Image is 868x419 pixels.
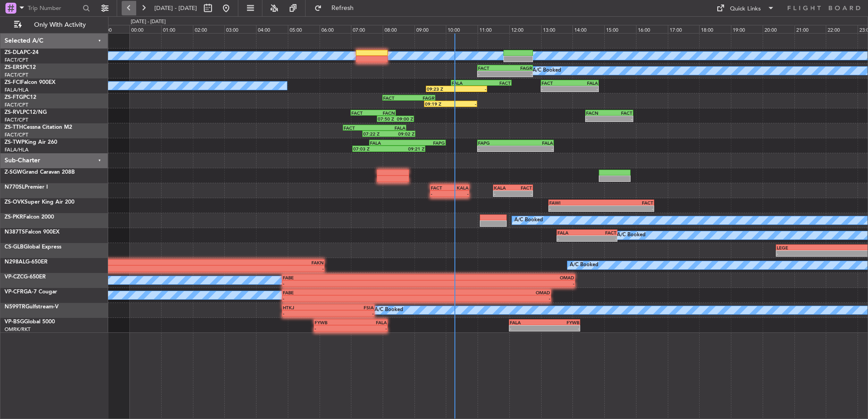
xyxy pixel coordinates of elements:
div: - [609,116,632,122]
div: FYWB [545,320,580,325]
div: 09:21 Z [389,146,424,151]
a: ZS-FTGPC12 [5,95,36,100]
div: - [450,101,476,107]
div: FAWI [549,200,601,205]
div: 00:00 [129,25,161,33]
div: 13:00 [541,25,573,33]
div: - [570,86,598,92]
a: FALA/HLA [5,146,29,153]
button: Quick Links [712,1,779,15]
span: Only With Activity [24,22,96,28]
span: ZS-TWP [5,140,25,145]
div: 15:00 [604,25,636,33]
span: VP-CFR [5,289,24,295]
a: Z-SGWGrand Caravan 208B [5,170,75,175]
div: 06:00 [320,25,351,33]
a: CS-GLBGlobal Express [5,244,61,250]
div: - [315,326,351,331]
div: - [510,326,545,331]
div: - [587,236,616,241]
a: VP-BSGGlobal 5000 [5,319,55,325]
div: FACN [373,110,395,116]
div: FAPG [478,140,516,146]
div: [DATE] - [DATE] [131,18,166,26]
div: FACT [478,65,505,71]
div: FACT [351,110,373,116]
div: KALA [449,185,469,190]
div: 21:00 [794,25,826,33]
div: 07:03 Z [353,146,389,151]
div: FACN [586,110,609,116]
div: FALA [570,80,598,86]
div: 07:50 Z [378,116,395,122]
div: 02:00 [193,25,225,33]
div: FSIA [328,305,374,310]
div: 11:00 [478,25,509,33]
a: ZS-ERSPC12 [5,65,36,70]
span: ZS-ERS [5,65,23,70]
div: 04:00 [256,25,288,33]
div: - [494,191,513,196]
button: Refresh [310,1,365,15]
div: A/C Booked [533,64,561,78]
span: ZS-TTH [5,125,23,130]
div: HTKJ [283,305,328,310]
div: - [283,311,328,316]
div: 19:00 [731,25,763,33]
div: FAGR [505,65,532,71]
div: A/C Booked [375,303,403,317]
div: - [449,191,469,196]
a: ZS-TWPKing Air 260 [5,140,57,145]
button: Only With Activity [10,18,99,32]
a: N298ALG-650ER [5,259,48,265]
div: FALA [375,125,405,131]
div: 09:19 Z [425,101,450,107]
span: CS-GLB [5,244,24,250]
a: FACT/CPT [5,72,28,78]
div: 09:23 Z [427,86,456,92]
a: ZS-FCIFalcon 900EX [5,80,55,85]
div: FALA [370,140,408,146]
a: FALA/HLA [5,87,29,93]
div: 18:00 [699,25,731,33]
div: FACT [602,200,653,205]
div: FACT [542,80,570,86]
div: 01:00 [161,25,193,33]
div: - [505,71,532,77]
div: 17:00 [668,25,700,33]
span: VP-CZC [5,274,24,280]
div: 16:00 [636,25,668,33]
div: FACT [431,185,450,190]
div: FALA [557,230,587,235]
div: FACT [481,80,511,86]
div: FALA [516,140,553,146]
div: - [431,191,450,196]
div: 10:00 [446,25,478,33]
a: VP-CZCG-650ER [5,274,46,280]
div: - [283,296,417,301]
div: - [545,326,580,331]
div: 03:00 [224,25,256,33]
div: 09:00 [414,25,446,33]
a: FACT/CPT [5,132,28,138]
div: 23:00 [98,25,129,33]
span: ZS-RVL [5,110,23,115]
div: 22:00 [826,25,858,33]
div: FAKN [169,260,324,265]
div: - [542,86,570,92]
div: - [478,71,505,77]
div: FABE [283,275,429,280]
div: - [557,236,587,241]
div: - [549,206,601,211]
div: - [586,116,609,122]
div: A/C Booked [570,258,598,272]
a: FACT/CPT [5,57,28,63]
a: ZS-RVLPC12/NG [5,110,47,115]
span: ZS-FTG [5,95,23,100]
div: - [429,281,574,286]
span: Z-SGW [5,170,22,175]
div: - [478,146,516,151]
span: N599TR [5,304,25,310]
span: [DATE] - [DATE] [154,4,197,12]
div: FACT [513,185,532,190]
